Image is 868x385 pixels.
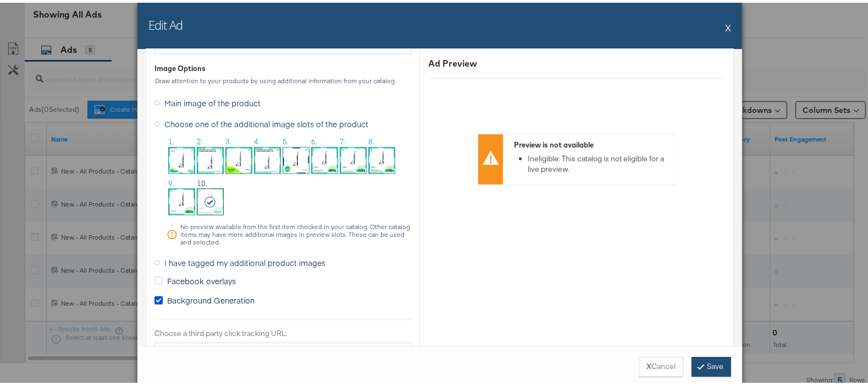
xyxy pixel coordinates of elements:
[283,134,289,144] span: 5.
[169,186,195,212] img: 80ZDRVeFjq36e5Zx5oYs_g.jpg
[340,134,346,144] span: 7.
[164,254,325,265] span: I have tagged my additional product images
[368,134,374,144] span: 8.
[197,176,207,186] span: 10.
[154,340,411,360] input: Add tracking URL E.g. http://clicktrack.com?id=123
[312,145,338,171] img: sInzDhdO0WetxsRCHnC7aw.jpg
[167,292,255,303] span: Background Generation
[255,145,280,171] img: ByDj-r095O_Maits5bdfbg.jpg
[154,74,411,82] div: Draw attention to your products by using additional information from your catalog.
[514,137,670,148] div: Preview is not available
[340,145,366,171] img: YQvz-3EmV1lagiRVfuysVA.jpg
[167,273,236,284] span: Facebook overlays
[254,134,260,144] span: 4.
[225,134,231,144] span: 3.
[168,134,174,144] span: 1.
[180,220,411,243] div: No preview available from the first item checked in your catalog. Other catalog items may have mo...
[154,326,411,336] label: Choose a third party click tracking URL:
[528,151,670,171] li: Ineligible: This catalog is not eligible for a live preview.
[197,134,203,144] span: 2.
[148,14,183,30] h2: Edit Ad
[168,176,174,186] span: 9.
[164,116,368,127] span: Choose one of the additional image slots of the product
[725,14,731,36] button: X
[646,359,651,369] strong: X
[169,145,195,171] img: GIe8EzzRRi3fflzqhD9QAw.jpg
[197,145,223,171] img: ByDj-r095O_Maits5bdfbg.jpg
[428,55,725,67] div: Ad Preview
[283,145,309,171] img: jIVQmOHgqBUC7BwdevF82w.jpg
[639,354,683,374] button: XCancel
[226,145,252,171] img: l-JXpbs8O6kKMr-Smo-Y0A.jpg
[369,145,395,171] img: ZWrWlx8vJZRfLsGugDQIKw.jpg
[154,61,206,71] div: Image Options
[311,134,317,144] span: 6.
[692,354,731,374] button: Save
[164,95,261,106] span: Main image of the product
